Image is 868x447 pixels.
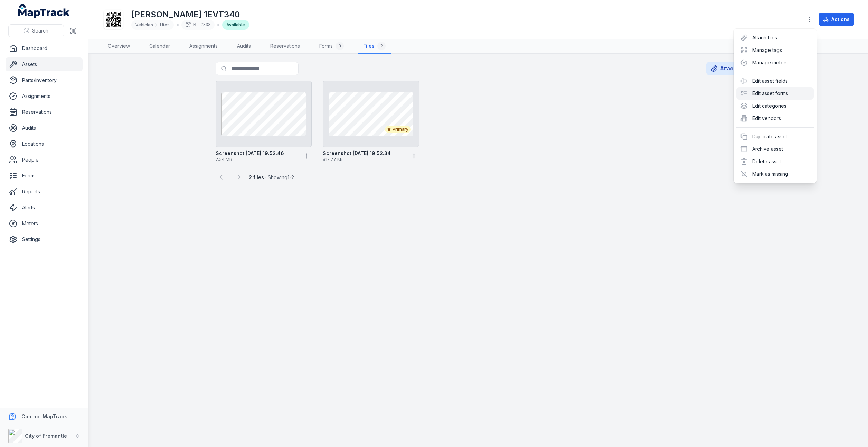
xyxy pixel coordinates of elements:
[736,143,814,155] div: Archive asset
[736,44,814,56] div: Manage tags
[736,155,814,168] div: Delete asset
[736,31,814,44] div: Attach files
[736,100,814,112] div: Edit categories
[736,87,814,100] div: Edit asset forms
[736,56,814,69] div: Manage meters
[736,130,814,143] div: Duplicate asset
[736,112,814,125] div: Edit vendors
[736,168,814,180] div: Mark as missing
[736,75,814,87] div: Edit asset fields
